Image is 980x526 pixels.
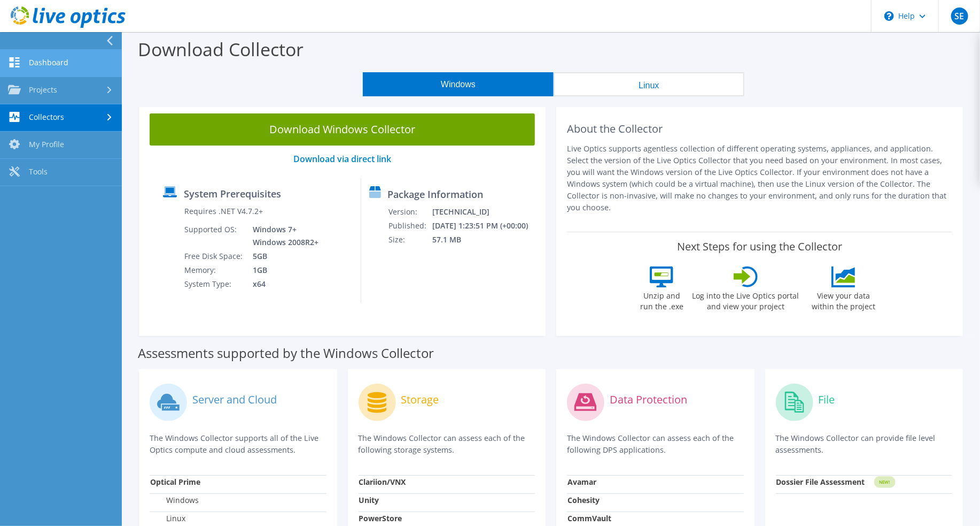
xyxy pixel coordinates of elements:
strong: PowerStore [359,513,402,523]
label: View your data within the project [805,287,882,312]
label: Server and Cloud [192,394,277,405]
label: Unzip and run the .exe [637,287,687,312]
label: System Prerequisites [184,188,281,199]
td: System Type: [184,277,245,291]
p: The Windows Collector supports all of the Live Optics compute and cloud assessments. [150,432,326,456]
strong: Dossier File Assessment [776,477,865,487]
label: Log into the Live Optics portal and view your project [692,287,800,312]
td: Version: [388,205,432,219]
svg: \n [884,11,894,21]
td: [DATE] 1:23:51 PM (+00:00) [432,219,541,233]
td: 57.1 MB [432,233,541,247]
strong: Cohesity [567,495,600,505]
strong: Unity [359,495,379,505]
label: Linux [150,513,185,524]
td: Published: [388,219,432,233]
label: Next Steps for using the Collector [677,240,842,253]
label: File [819,394,835,405]
td: Memory: [184,263,245,277]
label: Assessments supported by the Windows Collector [138,348,434,359]
td: Size: [388,233,432,247]
td: x64 [245,277,321,291]
strong: Avamar [567,477,596,487]
label: Package Information [388,189,484,200]
label: Storage [401,394,439,405]
a: Download via direct link [293,153,391,165]
strong: Clariion/VNX [359,477,406,487]
h2: About the Collector [567,123,952,135]
button: Windows [363,72,554,96]
p: The Windows Collector can provide file level assessments. [776,432,953,456]
span: SE [951,7,968,25]
td: [TECHNICAL_ID] [432,205,541,219]
strong: Optical Prime [150,477,200,487]
p: The Windows Collector can assess each of the following storage systems. [359,432,535,456]
label: Data Protection [610,394,687,405]
label: Windows [150,495,199,506]
p: The Windows Collector can assess each of the following DPS applications. [567,432,744,456]
td: Windows 7+ Windows 2008R2+ [245,223,321,249]
td: 1GB [245,263,321,277]
td: Free Disk Space: [184,249,245,263]
label: Requires .NET V4.7.2+ [184,206,263,217]
p: Live Optics supports agentless collection of different operating systems, appliances, and applica... [567,143,952,214]
td: Supported OS: [184,223,245,249]
strong: CommVault [567,513,611,523]
button: Linux [554,72,744,96]
a: Download Windows Collector [150,113,535,146]
tspan: NEW! [879,479,890,485]
td: 5GB [245,249,321,263]
label: Download Collector [138,37,304,62]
